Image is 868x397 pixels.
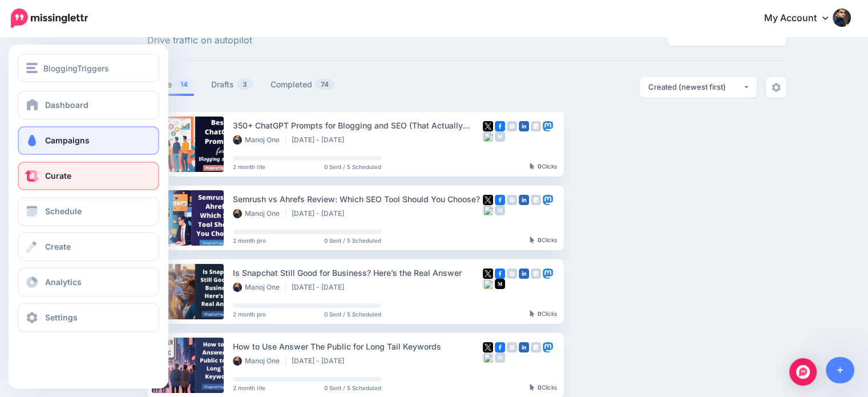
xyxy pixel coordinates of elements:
b: 0 [538,310,542,317]
li: [DATE] - [DATE] [292,135,350,145]
img: mastodon-square.png [543,268,553,279]
img: instagram-grey-square.png [507,268,517,279]
span: 2 month lite [233,385,265,391]
a: My Account [753,5,851,33]
img: twitter-square.png [483,195,493,205]
span: Create [45,242,71,251]
span: 14 [175,79,193,90]
span: BloggingTriggers [43,62,109,75]
b: 0 [538,236,542,243]
img: mastodon-square.png [543,121,553,131]
img: tab_keywords_by_traffic_grey.svg [114,66,123,75]
img: pointer-grey-darker.png [530,310,535,317]
img: medium-grey-square.png [495,131,505,142]
img: bluesky-square.png [483,205,493,215]
img: facebook-square.png [495,268,505,279]
img: bluesky-square.png [483,131,493,142]
img: instagram-grey-square.png [507,342,517,352]
div: Clicks [530,163,557,170]
img: pointer-grey-darker.png [530,384,535,391]
img: mastodon-square.png [543,195,553,205]
div: Clicks [530,237,557,244]
img: twitter-square.png [483,342,493,352]
li: Manoj One [233,283,286,292]
span: 3 [237,79,253,90]
button: Created (newest first) [640,77,757,98]
img: pointer-grey-darker.png [530,236,535,243]
span: Schedule [45,206,82,216]
span: 0 Sent / 5 Scheduled [324,311,381,317]
div: Keywords by Traffic [126,67,192,75]
span: Campaigns [45,135,90,145]
span: 0 Sent / 5 Scheduled [324,164,381,170]
div: Clicks [530,311,557,318]
b: 0 [538,163,542,170]
img: medium-square.png [495,279,505,289]
a: Analytics [18,268,159,296]
li: [DATE] - [DATE] [292,283,350,292]
img: twitter-square.png [483,121,493,131]
img: bluesky-square.png [483,352,493,363]
img: medium-grey-square.png [495,205,505,215]
img: twitter-square.png [483,268,493,279]
span: 74 [315,79,334,90]
span: Analytics [45,277,82,287]
div: 350+ ChatGPT Prompts for Blogging and SEO (That Actually Work) [233,119,483,132]
div: v 4.0.25 [32,18,56,27]
img: google_business-grey-square.png [531,121,541,131]
li: Manoj One [233,135,286,145]
img: instagram-grey-square.png [507,195,517,205]
img: facebook-square.png [495,342,505,352]
img: website_grey.svg [18,30,27,39]
a: Dashboard [18,91,159,119]
img: pointer-grey-darker.png [530,163,535,170]
li: Manoj One [233,356,286,366]
img: medium-grey-square.png [495,352,505,363]
span: Dashboard [45,100,88,110]
a: Drafts3 [211,78,253,91]
img: google_business-grey-square.png [531,268,541,279]
img: settings-grey.png [772,83,781,92]
img: facebook-square.png [495,121,505,131]
span: Drive traffic on autopilot [147,33,252,48]
div: Domain: [DOMAIN_NAME] [30,30,126,39]
b: 0 [538,384,542,391]
a: Schedule [18,197,159,226]
img: bluesky-square.png [483,279,493,289]
img: tab_domain_overview_orange.svg [31,66,40,75]
img: google_business-grey-square.png [531,342,541,352]
a: Settings [18,303,159,332]
span: 0 Sent / 5 Scheduled [324,385,381,391]
li: [DATE] - [DATE] [292,209,350,218]
img: menu.png [26,63,38,73]
a: Curate [18,162,159,190]
span: 2 month pro [233,311,266,317]
span: 2 month lite [233,164,265,170]
a: Completed74 [271,78,335,91]
img: instagram-grey-square.png [507,121,517,131]
div: Semrush vs Ahrefs Review: Which SEO Tool Should You Choose? [233,193,483,206]
a: Create [18,232,159,261]
li: [DATE] - [DATE] [292,356,350,366]
span: 2 month pro [233,238,266,243]
img: mastodon-square.png [543,342,553,352]
div: Open Intercom Messenger [789,358,817,386]
a: Active14 [147,78,194,91]
span: Settings [45,312,78,322]
div: Clicks [530,384,557,391]
div: How to Use Answer The Public for Long Tail Keywords [233,340,483,353]
div: Is Snapchat Still Good for Business? Here’s the Real Answer [233,266,483,279]
img: logo_orange.svg [18,18,27,27]
div: Domain Overview [43,67,102,75]
div: Created (newest first) [648,82,743,93]
span: 0 Sent / 5 Scheduled [324,238,381,243]
img: linkedin-square.png [519,268,529,279]
a: Campaigns [18,126,159,155]
li: Manoj One [233,209,286,218]
img: facebook-square.png [495,195,505,205]
img: linkedin-square.png [519,121,529,131]
img: linkedin-square.png [519,195,529,205]
img: Missinglettr [11,9,88,28]
button: BloggingTriggers [18,54,159,82]
img: google_business-grey-square.png [531,195,541,205]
